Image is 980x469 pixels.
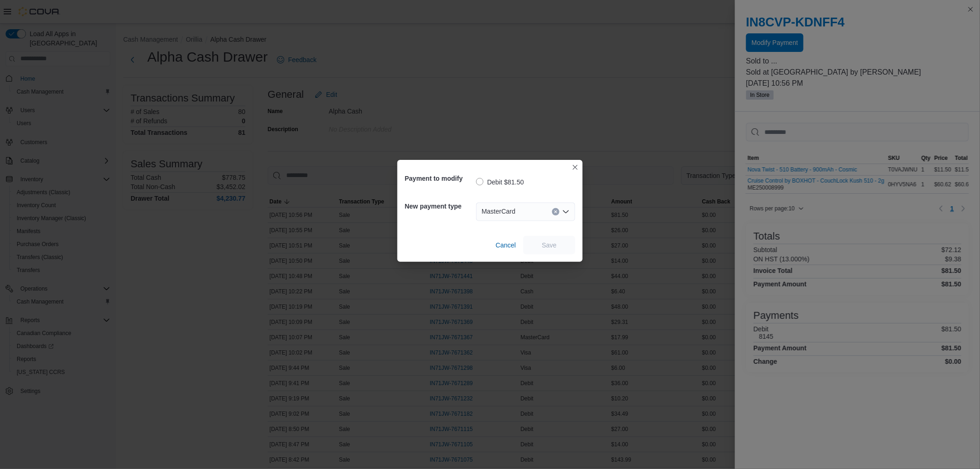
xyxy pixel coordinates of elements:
[523,236,575,254] button: Save
[570,162,581,173] button: Closes this modal window
[405,169,474,188] h5: Payment to modify
[482,206,515,217] span: MasterCard
[405,197,474,215] h5: New payment type
[519,206,520,217] input: Accessible screen reader label
[492,236,520,254] button: Cancel
[562,208,570,215] button: Open list of options
[552,208,559,215] button: Clear input
[496,241,516,250] span: Cancel
[542,241,557,250] span: Save
[476,177,524,188] label: Debit $81.50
